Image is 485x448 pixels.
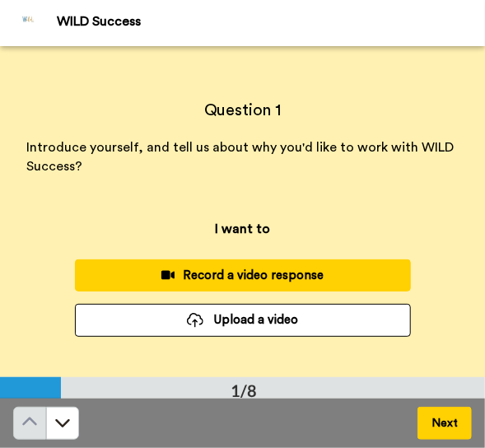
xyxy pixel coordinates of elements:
[205,379,284,402] div: 1/8
[9,3,49,43] img: Profile Image
[26,141,457,173] span: Introduce yourself, and tell us about why you'd like to work with WILD Success?
[57,14,484,30] div: WILD Success
[417,407,472,440] button: Next
[88,267,398,284] div: Record a video response
[75,259,411,292] button: Record a video response
[215,219,270,239] p: I want to
[26,99,459,122] h4: Question 1
[75,304,411,336] button: Upload a video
